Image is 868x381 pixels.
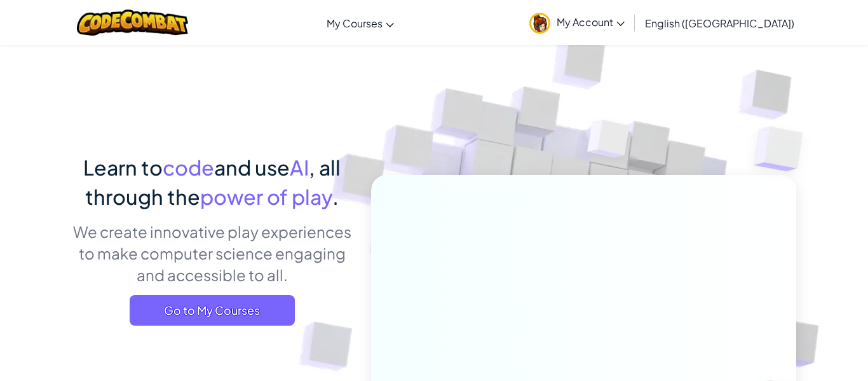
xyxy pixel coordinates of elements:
img: avatar [529,13,550,34]
img: Overlap cubes [728,95,838,203]
span: . [332,184,339,209]
img: CodeCombat logo [77,10,188,36]
span: My Courses [327,17,383,30]
span: English ([GEOGRAPHIC_DATA]) [645,17,794,30]
a: Go to My Courses [130,295,295,326]
span: AI [290,155,309,180]
a: English ([GEOGRAPHIC_DATA]) [639,6,801,40]
img: Overlap cubes [564,95,655,190]
span: My Account [557,15,625,29]
span: and use [214,155,290,180]
span: power of play [200,184,332,209]
p: We create innovative play experiences to make computer science engaging and accessible to all. [72,221,352,286]
a: My Account [523,3,631,43]
a: My Courses [320,6,400,40]
span: code [163,155,214,180]
span: Learn to [83,155,163,180]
